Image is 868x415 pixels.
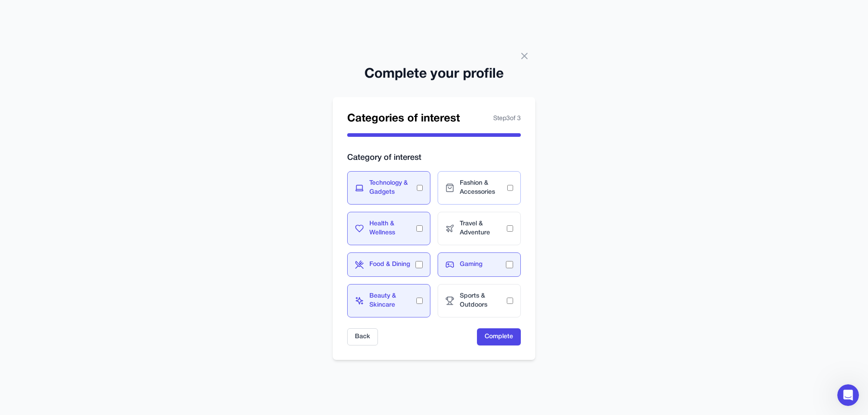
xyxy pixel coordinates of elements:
h2: Complete your profile [333,66,535,83]
span: Fashion & Accessories [460,179,507,197]
button: Complete [477,328,521,345]
button: Back [347,328,378,345]
span: Step 3 of 3 [493,114,521,123]
h3: Category of interest [347,151,521,164]
span: Health & Wellness [369,219,416,238]
h2: Categories of interest [347,112,460,126]
span: Food & Dining [369,260,415,269]
span: Gaming [460,260,506,269]
span: Technology & Gadgets [369,179,417,197]
span: Travel & Adventure [460,219,507,238]
span: Sports & Outdoors [460,292,507,310]
span: Beauty & Skincare [369,292,416,310]
iframe: Intercom live chat [837,384,859,406]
